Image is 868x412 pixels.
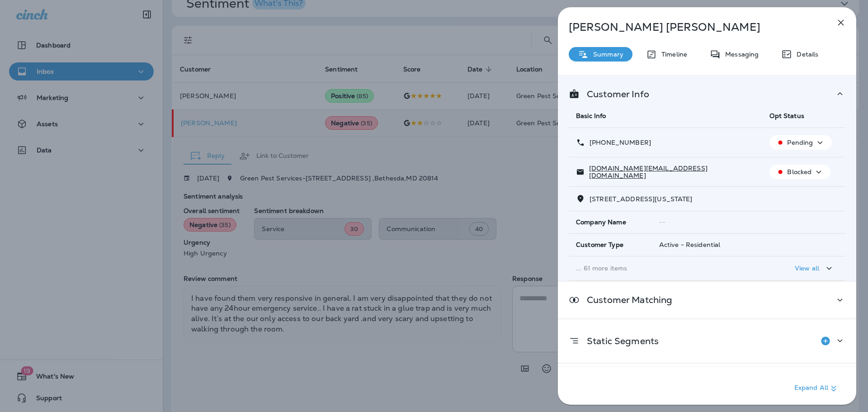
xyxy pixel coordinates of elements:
button: Blocked [769,165,830,179]
p: [DOMAIN_NAME][EMAIL_ADDRESS][DOMAIN_NAME] [585,165,755,179]
p: Customer Info [580,90,649,98]
p: Static Segments [580,337,659,345]
span: [STREET_ADDRESS][US_STATE] [590,195,693,203]
button: Add to Static Segment [816,332,835,350]
button: Expand All [791,380,843,397]
button: View all [791,260,838,277]
p: Summary [589,51,623,58]
span: Opt Status [769,112,804,120]
p: Timeline [657,51,687,58]
p: Messaging [721,51,759,58]
p: Customer Matching [580,296,672,303]
p: [PERSON_NAME] [PERSON_NAME] [569,21,816,33]
p: View all [795,265,819,272]
p: Details [792,51,818,58]
span: Active - Residential [659,241,721,249]
span: -- [659,218,665,226]
span: Basic Info [576,112,606,120]
p: Blocked [787,168,811,175]
p: Pending [787,139,813,146]
span: Customer Type [576,241,623,249]
button: Pending [769,135,832,150]
p: [PHONE_NUMBER] [585,139,651,146]
p: ... 61 more items [576,265,755,272]
p: Expand All [794,383,839,394]
span: Company Name [576,218,626,226]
